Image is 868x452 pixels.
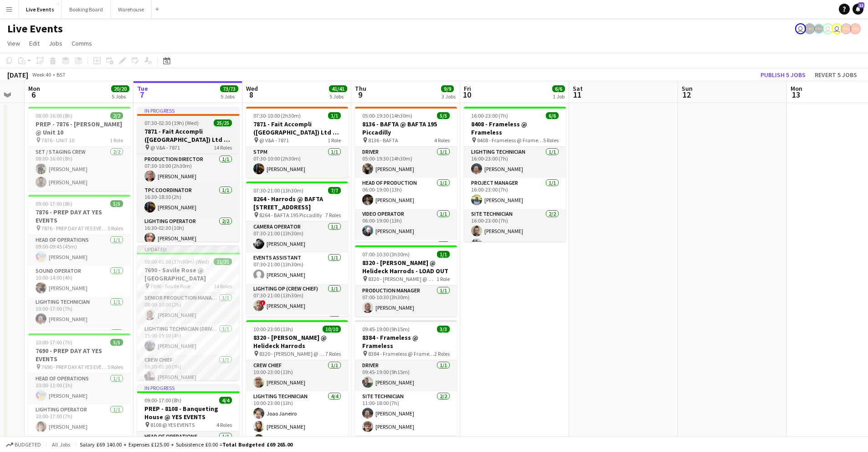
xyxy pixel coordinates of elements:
[355,245,457,317] app-job-card: 07:00-10:30 (3h30m)1/18320 - [PERSON_NAME] @ Helideck Harrods - LOAD OUT 8320 - [PERSON_NAME] @ H...
[832,23,842,34] app-user-avatar: Technical Department
[464,120,566,136] h3: 8408 - Frameless @ Frameless
[137,355,239,386] app-card-role: Crew Chief1/116:30-01:30 (9h)[PERSON_NAME]
[110,200,123,207] span: 5/5
[791,84,802,93] span: Mon
[246,107,348,178] app-job-card: 07:30-10:00 (2h30m)1/17871 - Fait Accompli ([GEOGRAPHIC_DATA]) Ltd @ V&A - LOAD OUT @ V&A - 78711...
[355,107,457,242] app-job-card: 05:00-19:30 (14h30m)5/58136 - BAFTA @ BAFTA 195 Piccadilly 8136 - BAFTA4 RolesDriver1/105:00-19:3...
[437,326,450,333] span: 3/3
[325,212,341,218] span: 7 Roles
[464,107,566,242] div: 16:00-23:00 (7h)6/68408 - Frameless @ Frameless 8408 - Frameless @ Frameless5 RolesLighting Techn...
[789,89,802,100] span: 13
[7,22,63,36] h1: Live Events
[441,85,454,92] span: 9/9
[41,137,74,144] span: 7876 - UNIT 10
[28,84,40,93] span: Mon
[110,112,123,119] span: 2/2
[553,93,565,100] div: 1 Job
[464,147,566,178] app-card-role: Lighting Technician1/116:00-23:00 (7h)[PERSON_NAME]
[858,2,864,8] span: 13
[110,137,123,144] span: 1 Role
[15,442,41,448] span: Budgeted
[28,235,130,266] app-card-role: Head of Operations1/109:00-09:45 (45m)[PERSON_NAME]
[214,258,232,265] span: 21/21
[137,154,239,185] app-card-role: Production Director1/107:30-10:00 (2h30m)[PERSON_NAME]
[19,0,62,18] button: Live Events
[220,85,238,92] span: 73/73
[437,112,450,119] span: 5/5
[355,120,457,136] h3: 8136 - BAFTA @ BAFTA 195 Piccadilly
[246,284,348,315] app-card-role: Lighting Op (Crew Chief)1/107:30-21:00 (13h30m)![PERSON_NAME]
[49,39,62,47] span: Jobs
[56,71,66,78] div: BST
[111,85,129,92] span: 20/20
[28,195,130,330] app-job-card: 09:00-17:00 (8h)5/57876 - PREP DAY AT YES EVENTS 7876 - PREP DAY AT YES EVENTS5 RolesHead of Oper...
[245,89,258,100] span: 8
[214,119,232,126] span: 25/25
[137,245,239,253] div: Updated
[137,266,239,282] h3: 7690 - Savile Rose @ [GEOGRAPHIC_DATA]
[573,84,583,93] span: Sat
[795,23,806,34] app-user-avatar: Eden Hopkins
[214,283,232,290] span: 14 Roles
[28,107,130,191] app-job-card: 08:00-16:00 (8h)2/2PREP - 7876 - [PERSON_NAME] @ Unit 10 7876 - UNIT 101 RoleSet / Staging Crew2/...
[137,324,239,355] app-card-role: Lighting Technician (Driver)1/115:00-19:00 (4h)[PERSON_NAME]
[29,39,40,47] span: Edit
[137,107,239,242] app-job-card: In progress07:30-02:30 (19h) (Wed)25/257871 - Fait Accompli ([GEOGRAPHIC_DATA]) Ltd @ V&A @ V&A -...
[41,225,108,232] span: 7876 - PREP DAY AT YES EVENTS
[62,0,111,18] button: Booking Board
[464,209,566,253] app-card-role: Site Technician2/216:00-23:00 (7h)[PERSON_NAME][PERSON_NAME]
[253,187,303,194] span: 07:30-21:00 (13h30m)
[28,328,130,359] app-card-role: TPM1/1
[757,69,809,81] button: Publish 5 jobs
[355,320,457,436] app-job-card: 09:45-19:00 (9h15m)3/38384 - Frameless @ Frameless 8384 - Frameless @ Frameless2 RolesDriver1/109...
[328,137,341,144] span: 1 Role
[137,127,239,144] h3: 7871 - Fait Accompli ([GEOGRAPHIC_DATA]) Ltd @ V&A
[253,112,301,119] span: 07:30-10:00 (2h30m)
[259,350,325,357] span: 8320 - [PERSON_NAME] @ Helideck Harrods
[362,326,410,333] span: 09:45-19:00 (9h15m)
[355,286,457,317] app-card-role: Production Manager1/107:00-10:30 (3h30m)[PERSON_NAME]
[355,259,457,275] h3: 8320 - [PERSON_NAME] @ Helideck Harrods - LOAD OUT
[329,93,347,100] div: 5 Jobs
[144,258,209,265] span: 08:00-01:30 (17h30m) (Wed)
[246,315,348,346] app-card-role: Production Coordinator1/1
[259,212,322,218] span: 8264 - BAFTA 195 Piccadilly
[682,84,693,93] span: Sun
[4,37,24,49] a: View
[216,421,232,428] span: 4 Roles
[246,253,348,284] app-card-role: Events Assistant1/107:30-21:00 (13h30m)[PERSON_NAME]
[355,391,457,436] app-card-role: Site Technician2/211:00-18:00 (7h)[PERSON_NAME][PERSON_NAME]
[41,364,108,370] span: 7690 - PREP DAY AT YES EVENTS
[80,441,293,448] div: Salary £69 140.00 + Expenses £125.00 + Subsistence £0.00 =
[323,326,341,333] span: 10/10
[137,245,239,380] app-job-card: Updated08:00-01:30 (17h30m) (Wed)21/217690 - Savile Rose @ [GEOGRAPHIC_DATA] 7690 - Savile Rose14...
[325,350,341,357] span: 7 Roles
[328,187,341,194] span: 7/7
[246,120,348,136] h3: 7871 - Fait Accompli ([GEOGRAPHIC_DATA]) Ltd @ V&A - LOAD OUT
[434,350,450,357] span: 2 Roles
[7,70,28,79] div: [DATE]
[150,283,190,290] span: 7690 - Savile Rose
[45,37,66,49] a: Jobs
[355,84,366,93] span: Thu
[144,397,181,404] span: 09:00-17:00 (8h)
[27,89,40,100] span: 6
[355,360,457,391] app-card-role: Driver1/109:45-19:00 (9h15m)[PERSON_NAME]
[328,112,341,119] span: 1/1
[552,85,565,92] span: 6/6
[355,147,457,178] app-card-role: Driver1/105:00-19:30 (14h30m)[PERSON_NAME]
[137,405,239,421] h3: PREP - 8108 - Banqueting House @ YES EVENTS
[26,37,43,49] a: Edit
[5,440,42,450] button: Budgeted
[253,326,293,333] span: 10:00-23:00 (13h)
[246,182,348,317] div: 07:30-21:00 (13h30m)7/78264 - Harrods @ BAFTA [STREET_ADDRESS] 8264 - BAFTA 195 Piccadilly7 Roles...
[246,84,258,93] span: Wed
[329,85,347,92] span: 41/41
[246,147,348,178] app-card-role: STPM1/107:30-10:00 (2h30m)[PERSON_NAME]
